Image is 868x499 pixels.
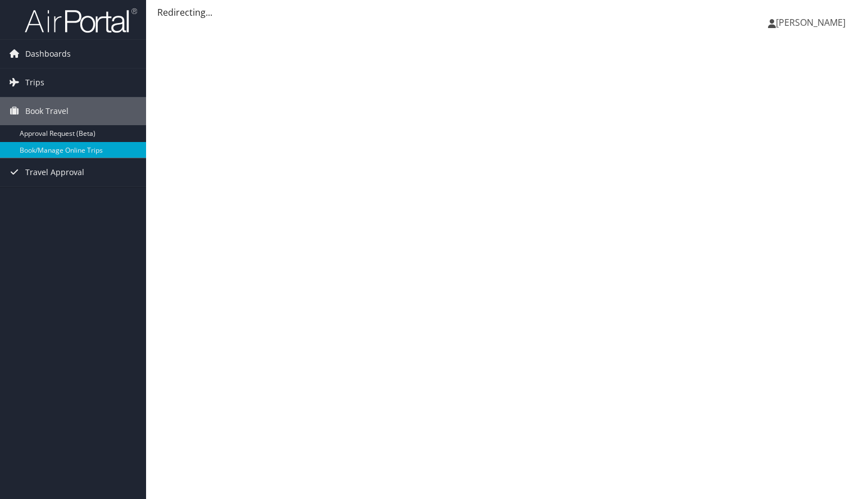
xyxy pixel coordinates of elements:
[157,6,857,19] div: Redirecting...
[776,16,846,29] span: [PERSON_NAME]
[25,68,44,97] span: Trips
[25,7,137,34] img: airportal-logo.png
[25,158,84,186] span: Travel Approval
[25,97,69,125] span: Book Travel
[768,6,857,39] a: [PERSON_NAME]
[25,40,71,68] span: Dashboards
